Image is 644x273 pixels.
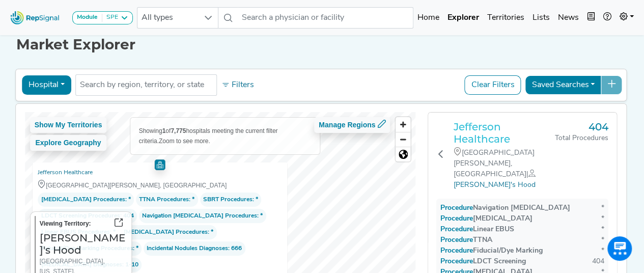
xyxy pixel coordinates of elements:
[30,117,107,133] button: Show My Territories
[72,11,133,24] button: ModuleSPE
[30,135,107,151] button: Explore Geography
[38,168,93,178] a: Jefferson Healthcare
[451,247,473,255] span: Procedure
[40,232,127,256] h3: [PERSON_NAME]'s Hood
[41,195,125,205] span: [MEDICAL_DATA] Procedures
[77,14,98,20] strong: Module
[396,132,410,147] button: Zoom out
[525,75,601,95] button: Saved Searches
[396,132,410,147] span: Zoom out
[443,8,483,28] a: Explorer
[137,8,199,28] span: All types
[464,75,521,95] button: Clear Filters
[38,180,282,190] div: [GEOGRAPHIC_DATA][PERSON_NAME], [GEOGRAPHIC_DATA]
[80,79,212,91] input: Search by region, territory, or state
[38,209,137,223] span: : 404
[143,241,245,256] span: : 666
[583,8,599,28] button: Intel Book
[238,7,413,29] input: Search a physician or facility
[454,147,555,190] div: [GEOGRAPHIC_DATA][PERSON_NAME], [GEOGRAPHIC_DATA]
[440,203,570,213] div: Navigation [MEDICAL_DATA]
[451,236,473,244] span: Procedure
[555,121,608,133] h3: 404
[554,8,583,28] a: News
[592,256,604,267] div: 404
[440,213,533,224] div: [MEDICAL_DATA]
[555,133,608,144] div: Total Procedures
[162,127,166,134] b: 1
[203,195,253,205] span: SBRT Procedures
[396,147,410,161] button: Reset bearing to north
[41,211,120,221] span: LDCT Screening Procedures
[40,219,91,229] label: Viewing Territory:
[16,36,628,53] h1: Market Explorer
[528,8,554,28] a: Lists
[451,204,473,212] span: Procedure
[142,211,257,221] span: Navigation [MEDICAL_DATA] Procedures
[454,121,555,145] a: Jefferson Healthcare
[454,181,536,189] a: [PERSON_NAME]'s Hood
[139,195,189,205] span: TTNA Procedures
[451,258,473,265] span: Procedure
[451,226,473,233] span: Procedure
[483,8,528,28] a: Territories
[38,258,142,272] span: : 1-10
[171,127,186,134] b: 7,775
[154,159,165,170] div: Map marker
[396,147,410,161] span: Reset zoom
[396,117,410,132] button: Zoom in
[413,8,443,28] a: Home
[139,127,278,145] span: Showing of hospitals meeting the current filter criteria.
[219,76,257,94] button: Filters
[314,117,390,133] button: Manage Regions
[440,256,526,267] div: LDCT Screening
[159,138,210,145] span: Zoom to see more.
[102,14,118,22] div: SPE
[526,171,538,178] span: |
[110,216,127,232] button: Go to territory page
[440,245,543,256] div: Fiducial/Dye Marking
[440,235,492,245] div: TTNA
[451,215,473,223] span: Procedure
[147,243,228,254] span: Incidental Nodules Diagnoses
[22,75,71,95] button: Hospital
[124,227,208,237] span: [MEDICAL_DATA] Procedures
[440,224,514,235] div: Linear EBUS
